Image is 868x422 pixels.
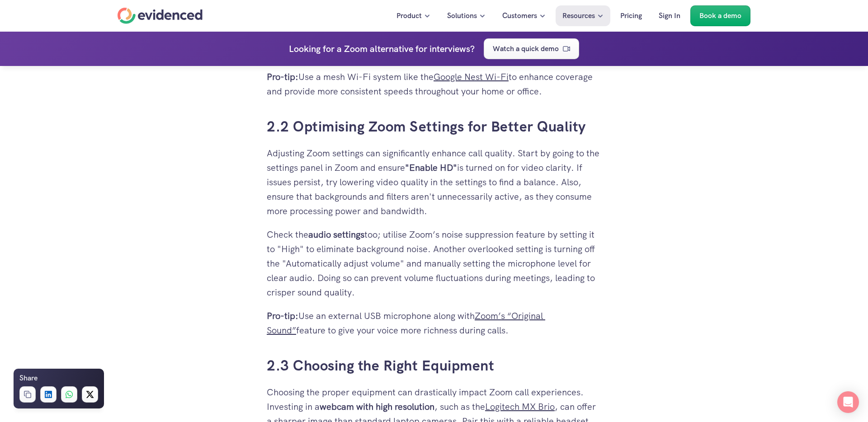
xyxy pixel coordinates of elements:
strong: audio settings [308,229,364,240]
a: Pricing [613,5,649,26]
a: Watch a quick demo [484,38,579,59]
strong: webcam with high resolution [320,401,434,413]
strong: "Enable HD" [405,162,457,173]
p: Customers [502,10,537,22]
p: Pricing [620,10,642,22]
p: Sign In [659,10,680,22]
a: Sign In [652,5,687,26]
p: Resources [562,10,595,22]
strong: Pro-tip: [267,310,298,322]
a: 2.3 Choosing the Right Equipment [267,356,494,375]
p: Check the too; utilise Zoom’s noise suppression feature by setting it to "High" to eliminate back... [267,227,601,300]
p: Product [396,10,422,22]
a: Google Nest Wi-Fi [434,71,509,83]
a: Book a demo [690,5,750,26]
a: Home [118,8,203,24]
p: Use a mesh Wi-Fi system like the to enhance coverage and provide more consistent speeds throughou... [267,70,601,98]
strong: Pro-tip: [267,71,298,83]
a: 2.2 Optimising Zoom Settings for Better Quality [267,117,586,136]
p: Solutions [447,10,477,22]
p: Watch a quick demo [493,43,559,55]
p: Adjusting Zoom settings can significantly enhance call quality. Start by going to the settings pa... [267,146,601,218]
p: Book a demo [699,10,741,22]
p: Use an external USB microphone along with feature to give your voice more richness during calls. [267,309,601,338]
h6: Share [19,372,38,384]
a: Logitech MX Brio [485,401,555,413]
div: Open Intercom Messenger [837,391,859,413]
h4: Looking for a Zoom alternative for interviews? [289,42,475,56]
